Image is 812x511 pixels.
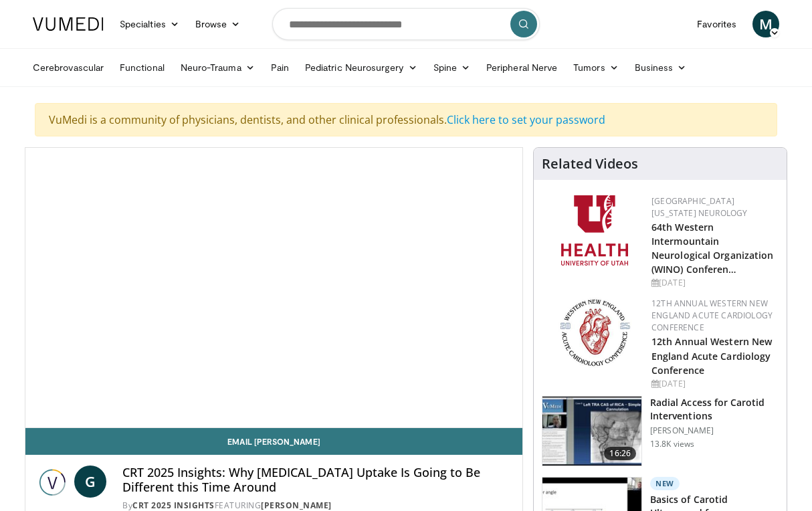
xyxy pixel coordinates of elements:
span: 16:26 [604,447,636,460]
h4: Related Videos [542,156,638,172]
a: 16:26 Radial Access for Carotid Interventions [PERSON_NAME] 13.8K views [542,396,779,467]
a: Business [627,54,695,81]
img: 0954f259-7907-4053-a817-32a96463ecc8.png.150x105_q85_autocrop_double_scale_upscale_version-0.2.png [558,298,632,368]
a: CRT 2025 Insights [132,500,215,511]
a: Pain [263,54,297,81]
a: 12th Annual Western New England Acute Cardiology Conference [651,335,772,376]
a: Spine [425,54,478,81]
a: Peripheral Nerve [478,54,565,81]
a: G [74,466,106,498]
p: [PERSON_NAME] [650,425,779,436]
a: Browse [187,11,249,37]
input: Search topics, interventions [272,8,540,40]
a: Specialties [112,11,187,37]
div: VuMedi is a community of physicians, dentists, and other clinical professionals. [35,103,777,136]
a: Pediatric Neurosurgery [297,54,425,81]
h4: CRT 2025 Insights: Why [MEDICAL_DATA] Uptake Is Going to Be Different this Time Around [122,466,512,494]
p: 13.8K views [650,439,694,449]
img: VuMedi Logo [33,17,104,31]
p: New [650,477,680,490]
div: [DATE] [651,277,776,289]
a: Functional [112,54,173,81]
h3: Radial Access for Carotid Interventions [650,396,779,423]
a: [GEOGRAPHIC_DATA][US_STATE] Neurology [651,195,747,219]
a: Click here to set your password [447,112,605,127]
img: f6362829-b0a3-407d-a044-59546adfd345.png.150x105_q85_autocrop_double_scale_upscale_version-0.2.png [561,195,628,266]
img: CRT 2025 Insights [36,466,69,498]
div: [DATE] [651,378,776,390]
img: RcxVNUapo-mhKxBX4xMDoxOjA4MTsiGN_2.150x105_q85_crop-smart_upscale.jpg [542,397,641,466]
a: 12th Annual Western New England Acute Cardiology Conference [651,298,773,333]
a: M [752,11,779,37]
a: Email [PERSON_NAME] [25,428,522,455]
video-js: Video Player [25,148,522,428]
a: Tumors [565,54,627,81]
a: Cerebrovascular [25,54,112,81]
a: 64th Western Intermountain Neurological Organization (WINO) Conferen… [651,221,774,276]
a: [PERSON_NAME] [261,500,332,511]
a: Neuro-Trauma [173,54,263,81]
a: Favorites [689,11,744,37]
